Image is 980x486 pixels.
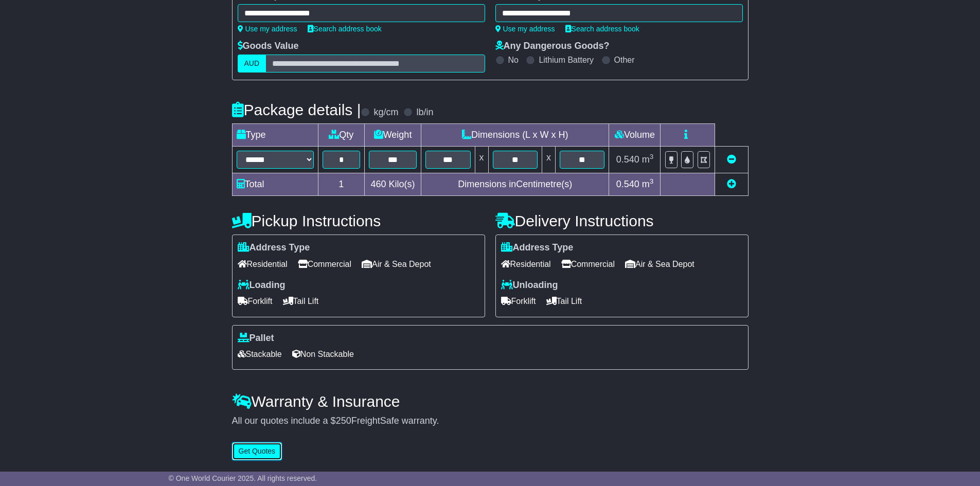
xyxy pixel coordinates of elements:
[501,256,551,272] span: Residential
[542,147,555,173] td: x
[308,25,382,33] a: Search address book
[561,256,615,272] span: Commercial
[336,416,351,426] span: 250
[614,55,635,65] label: Other
[650,153,654,160] sup: 3
[365,173,421,196] td: Kilo(s)
[365,124,421,147] td: Weight
[495,25,555,33] a: Use my address
[727,179,736,189] a: Add new item
[565,25,639,33] a: Search address book
[238,333,274,344] label: Pallet
[501,242,574,254] label: Address Type
[642,154,654,165] span: m
[421,173,609,196] td: Dimensions in Centimetre(s)
[539,55,594,65] label: Lithium Battery
[625,256,694,272] span: Air & Sea Depot
[238,242,310,254] label: Address Type
[495,41,610,52] label: Any Dangerous Goods?
[238,293,273,309] span: Forklift
[616,179,639,189] span: 0.540
[546,293,582,309] span: Tail Lift
[495,212,749,229] h4: Delivery Instructions
[642,179,654,189] span: m
[238,280,286,291] label: Loading
[508,55,519,65] label: No
[475,147,488,173] td: x
[650,177,654,185] sup: 3
[501,280,558,291] label: Unloading
[298,256,351,272] span: Commercial
[727,154,736,165] a: Remove this item
[232,212,485,229] h4: Pickup Instructions
[416,107,433,118] label: lb/in
[318,173,365,196] td: 1
[238,41,299,52] label: Goods Value
[292,346,354,362] span: Non Stackable
[616,154,639,165] span: 0.540
[238,256,288,272] span: Residential
[283,293,319,309] span: Tail Lift
[232,416,749,427] div: All our quotes include a $ FreightSafe warranty.
[318,124,365,147] td: Qty
[238,55,266,73] label: AUD
[373,107,398,118] label: kg/cm
[238,25,297,33] a: Use my address
[609,124,661,147] td: Volume
[421,124,609,147] td: Dimensions (L x W x H)
[232,124,318,147] td: Type
[232,101,361,118] h4: Package details |
[362,256,431,272] span: Air & Sea Depot
[232,173,318,196] td: Total
[232,442,282,460] button: Get Quotes
[232,393,749,410] h4: Warranty & Insurance
[501,293,536,309] span: Forklift
[238,346,282,362] span: Stackable
[169,474,317,482] span: © One World Courier 2025. All rights reserved.
[371,179,386,189] span: 460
